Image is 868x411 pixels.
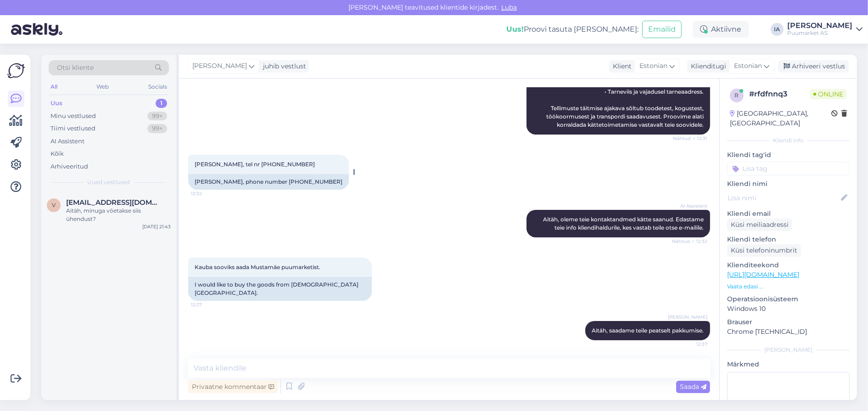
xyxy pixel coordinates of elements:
p: Klienditeekond [727,260,850,270]
p: Brauser [727,317,850,327]
div: AI Assistent [50,137,84,146]
span: 12:32 [191,190,225,197]
div: Kliendi info [727,136,850,145]
div: 99+ [147,112,167,121]
span: [PERSON_NAME], tel nr [PHONE_NUMBER] [195,161,315,168]
div: Küsi meiliaadressi [727,219,792,231]
div: Proovi tasuta [PERSON_NAME]: [506,24,638,35]
div: # rfdfnnq3 [749,89,810,100]
span: Aitäh, saadame teile peatselt pakkumise. [592,327,704,334]
div: [GEOGRAPHIC_DATA], [GEOGRAPHIC_DATA] [730,109,831,128]
div: Minu vestlused [50,112,96,121]
span: Luba [498,3,520,11]
span: veerpalu.andreas@gmail.com [66,198,162,207]
div: Küsi telefoninumbrit [727,244,801,257]
div: Socials [146,81,169,93]
span: 12:37 [191,301,225,308]
div: [PERSON_NAME] [727,346,850,354]
p: Kliendi email [727,209,850,219]
span: Otsi kliente [57,63,94,73]
p: Vaata edasi ... [727,282,850,291]
div: [PERSON_NAME] [787,22,852,29]
p: Windows 10 [727,304,850,314]
input: Lisa nimi [728,193,839,203]
img: Askly Logo [7,62,25,79]
p: Kliendi nimi [727,179,850,189]
span: r [735,92,739,99]
span: Estonian [734,61,762,71]
div: 1 [156,99,167,108]
div: Privaatne kommentaar [188,381,278,393]
div: Arhiveeri vestlus [778,60,849,73]
div: 99+ [147,124,167,133]
div: Arhiveeritud [50,162,88,171]
div: [DATE] 21:43 [142,223,171,230]
input: Lisa tag [727,162,850,175]
div: juhib vestlust [259,62,306,71]
p: Kliendi tag'id [727,150,850,160]
span: 12:37 [673,341,707,348]
span: Nähtud ✓ 12:32 [672,238,707,245]
div: IA [771,23,784,36]
span: Aitäh, oleme teie kontaktandmed kätte saanud. Edastame teie info kliendihaldurile, kes vastab tei... [543,216,705,231]
span: Online [810,89,847,99]
div: Tiimi vestlused [50,124,95,133]
div: I would like to buy the goods from [DEMOGRAPHIC_DATA][GEOGRAPHIC_DATA]. [188,277,372,301]
div: Aitäh, minuga võetakse siis ühendust? [66,207,171,223]
span: v [52,202,56,208]
span: AI Assistent [673,203,707,209]
a: [URL][DOMAIN_NAME] [727,270,799,279]
div: All [49,81,59,93]
div: Aktiivne [693,21,749,38]
p: Märkmed [727,360,850,369]
div: Klient [609,62,632,71]
div: [PERSON_NAME], phone number [PHONE_NUMBER] [188,174,349,190]
p: Kliendi telefon [727,235,850,244]
b: Uus! [506,25,524,34]
span: Kauba sooviks aada Mustamäe puumarketist. [195,264,320,270]
span: Nähtud ✓ 12:31 [673,135,707,142]
span: [PERSON_NAME] [192,61,247,71]
span: Uued vestlused [88,178,130,186]
div: Uus [50,99,62,108]
p: Chrome [TECHNICAL_ID] [727,327,850,337]
div: Web [95,81,111,93]
button: Emailid [642,21,682,38]
div: Puumarket AS [787,29,852,37]
span: Estonian [639,61,667,71]
span: Saada [680,383,706,391]
a: [PERSON_NAME]Puumarket AS [787,22,862,37]
div: Klienditugi [687,62,726,71]
span: [PERSON_NAME] [668,314,707,321]
div: Kõik [50,149,64,158]
p: Operatsioonisüsteem [727,294,850,304]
